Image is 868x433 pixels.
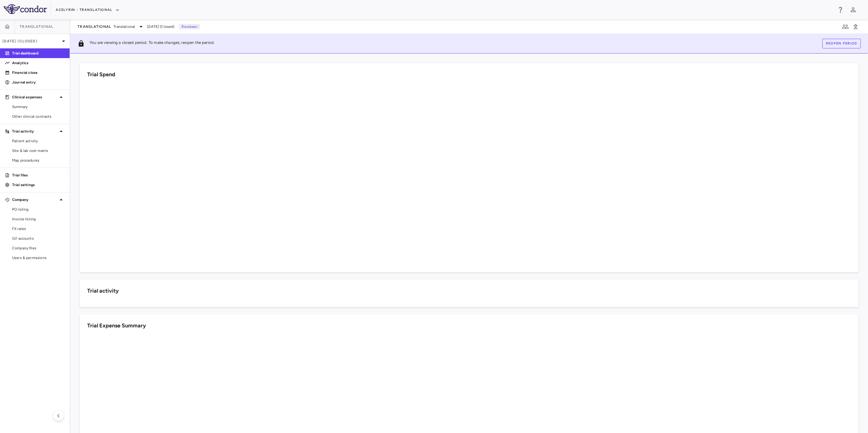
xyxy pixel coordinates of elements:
span: Company files [12,245,65,251]
span: Invoice listing [12,216,65,222]
span: Translational [77,24,111,29]
span: [DATE] (Closed) [147,24,174,29]
span: G/l accounts [12,236,65,241]
p: [DATE] (Closed) [2,38,60,44]
span: Translational [20,24,53,29]
span: Summary [12,104,65,110]
span: Users & permissions [12,255,65,261]
p: Reviewer [179,24,200,29]
span: Map procedures [12,158,65,163]
p: Journal entry [12,80,65,85]
p: Analytics [12,60,65,66]
p: Trial activity [12,129,58,134]
p: Financial close [12,70,65,75]
p: Company [12,197,58,202]
p: Trial files [12,172,65,178]
span: PO listing [12,207,65,212]
span: Patient activity [12,138,65,144]
span: Translational [113,24,135,29]
img: logo-full-BYUhSk78.svg [4,4,47,14]
p: You are viewing a closed period. To make changes, reopen the period. [90,40,215,47]
p: Trial dashboard [12,51,65,56]
span: FX rates [12,226,65,231]
button: Reopen period [822,39,861,48]
h6: Trial Expense Summary [87,322,146,330]
span: Site & lab cost matrix [12,148,65,153]
p: Trial settings [12,182,65,188]
button: Acelyrin - Translational [56,5,120,15]
p: Clinical expenses [12,94,58,100]
h6: Trial Spend [87,71,115,79]
span: Other clinical contracts [12,114,65,119]
h6: Trial activity [87,287,119,295]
